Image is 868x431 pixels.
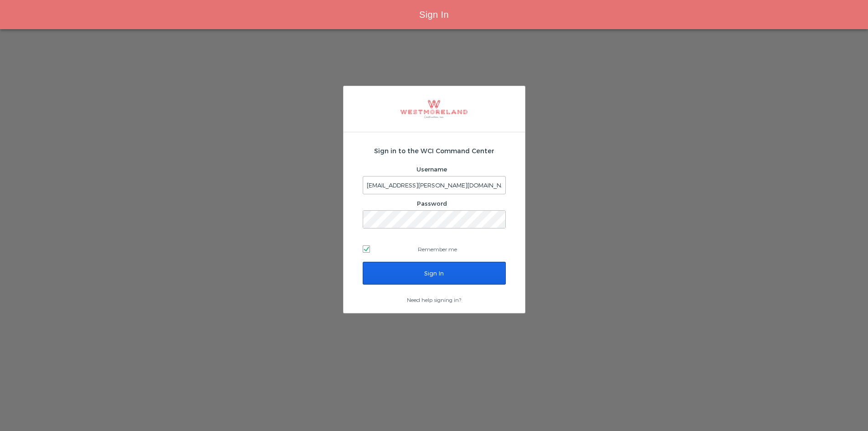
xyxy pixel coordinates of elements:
label: Remember me [363,242,506,256]
label: Username [416,166,447,173]
h2: Sign in to the WCI Command Center [363,146,506,156]
span: Sign In [419,10,449,20]
a: Need help signing in? [407,296,461,303]
label: Password [417,200,447,207]
input: Sign In [363,262,506,285]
